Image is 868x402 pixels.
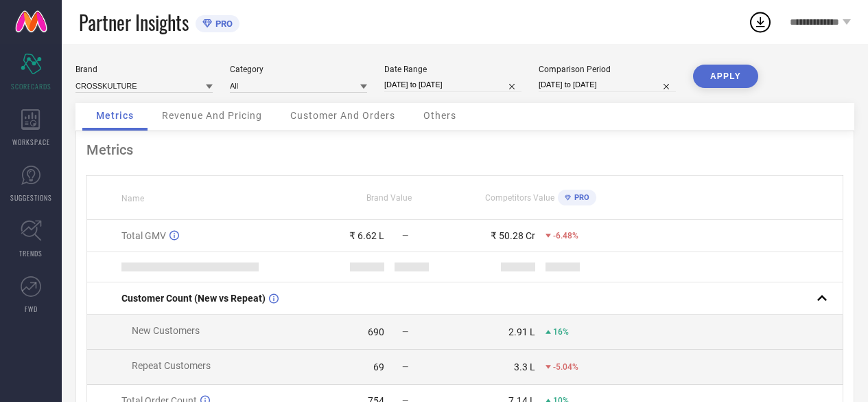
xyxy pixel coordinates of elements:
[368,326,384,337] div: 690
[349,230,384,241] div: ₹ 6.62 L
[553,231,578,241] span: -6.48%
[11,81,51,91] span: SCORECARDS
[508,326,535,337] div: 2.91 L
[132,360,211,371] span: Repeat Customers
[423,110,456,121] span: Others
[553,327,569,337] span: 16%
[485,193,554,203] span: Competitors Value
[290,110,395,121] span: Customer And Orders
[121,194,144,203] span: Name
[384,65,521,74] div: Date Range
[366,193,412,203] span: Brand Value
[212,19,233,29] span: PRO
[96,110,134,121] span: Metrics
[514,361,535,372] div: 3.3 L
[12,137,50,147] span: WORKSPACE
[75,65,213,74] div: Brand
[384,78,521,92] input: Select date range
[86,142,843,158] div: Metrics
[539,78,676,92] input: Select comparison period
[571,193,589,202] span: PRO
[121,293,266,304] span: Customer Count (New vs Repeat)
[748,10,773,34] div: Open download list
[402,327,408,337] span: —
[132,325,200,336] span: New Customers
[162,110,262,121] span: Revenue And Pricing
[539,65,676,74] div: Comparison Period
[79,8,189,36] span: Partner Insights
[373,361,384,372] div: 69
[19,248,43,258] span: TRENDS
[121,230,166,241] span: Total GMV
[25,304,38,314] span: FWD
[402,362,408,372] span: —
[491,230,535,241] div: ₹ 50.28 Cr
[230,65,367,74] div: Category
[10,192,52,203] span: SUGGESTIONS
[693,65,758,88] button: APPLY
[402,231,408,241] span: —
[553,362,578,372] span: -5.04%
